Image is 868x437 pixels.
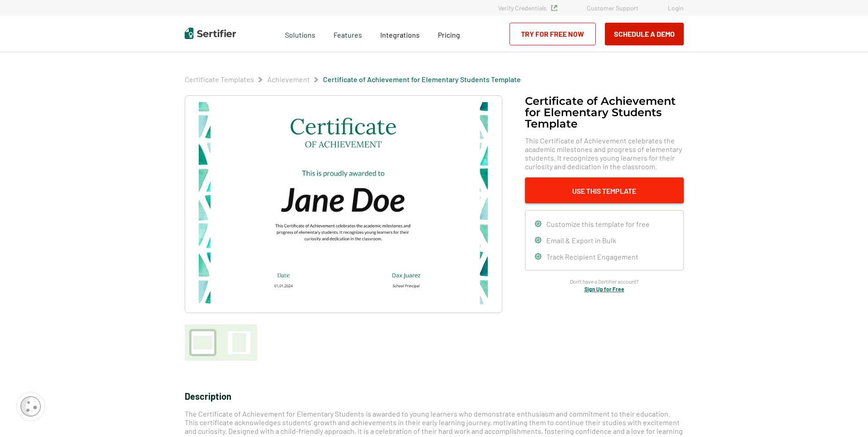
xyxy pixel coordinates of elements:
[570,277,639,286] span: Don’t have a Sertifier account?
[267,75,310,83] a: Achievement
[323,75,521,83] a: Certificate of Achievement for Elementary Students Template
[380,28,420,39] a: Integrations
[185,75,254,83] a: Certificate Templates
[199,102,487,306] img: Certificate of Achievement for Elementary Students Template
[551,5,557,11] img: Verified
[285,28,315,39] span: Solutions
[333,28,362,39] span: Features
[498,4,557,12] a: Verify Credentials
[584,286,624,292] a: Sign Up for Free
[525,136,684,171] span: This Certificate of Achievement celebrates the academic milestones and progress of elementary stu...
[20,396,41,417] img: Cookie Popup Icon
[380,30,420,39] span: Integrations
[438,28,460,39] a: Pricing
[185,28,236,39] img: Sertifier | Digital Credentialing Platform
[546,252,638,261] span: Track Recipient Engagement
[823,393,868,437] iframe: Chat Widget
[668,4,684,12] a: Login
[525,95,684,129] h1: Certificate of Achievement for Elementary Students Template
[510,23,596,45] a: Try for Free Now
[525,177,684,203] button: Use This Template
[546,220,650,228] span: Customize this template for free
[438,30,460,39] span: Pricing
[185,391,231,402] span: Description
[185,75,521,84] div: Breadcrumb
[605,23,684,45] button: Schedule a Demo
[546,236,616,245] span: Email & Export in Bulk
[587,4,638,12] a: Customer Support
